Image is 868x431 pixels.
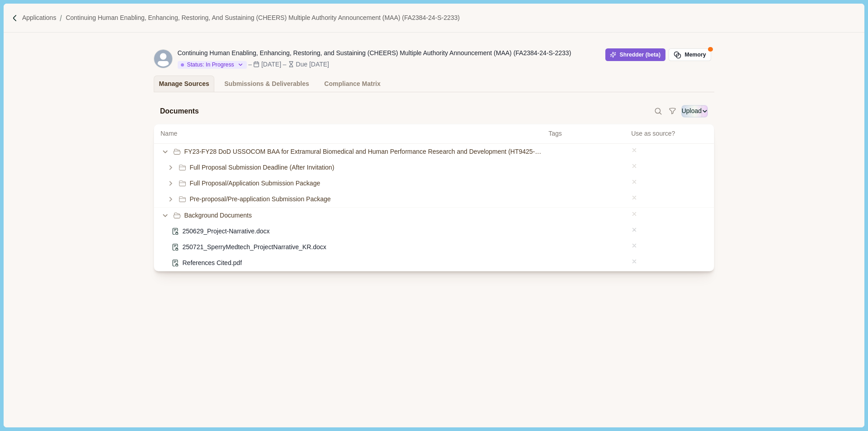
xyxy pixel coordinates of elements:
[190,179,321,188] span: Full Proposal/Application Submission Package
[261,60,281,69] div: [DATE]
[219,76,315,92] a: Submissions & Deliverables
[159,76,209,92] div: Manage Sources
[154,50,172,68] svg: avatar
[154,76,214,92] a: Manage Sources
[183,227,270,236] span: 250629_Project-Narrative.docx
[56,14,66,22] img: Forward slash icon
[22,13,57,23] a: Applications
[669,48,711,61] button: Memory
[682,106,702,116] button: Upload
[181,61,234,69] div: Status: In Progress
[184,147,542,156] span: FY23-FY28 DoD USSOCOM BAA for Extramural Biomedical and Human Performance Research and Developmen...
[702,109,708,114] button: See more options
[190,163,335,172] span: Full Proposal Submission Deadline (After Invitation)
[296,60,329,69] div: Due [DATE]
[160,129,177,138] span: Name
[224,76,309,92] div: Submissions & Deliverables
[631,129,675,138] span: Use as source?
[183,242,326,252] span: 250721_SperryMedtech_ProjectNarrative_KR.docx
[11,14,19,22] img: Forward slash icon
[283,60,287,69] div: –
[605,48,665,61] button: Shredder (beta)
[548,129,625,138] span: Tags
[319,76,386,92] a: Compliance Matrix
[178,61,247,69] button: Status: In Progress
[324,76,380,92] div: Compliance Matrix
[66,13,460,23] a: Continuing Human Enabling, Enhancing, Restoring, and Sustaining (CHEERS) Multiple Authority Annou...
[248,60,252,69] div: –
[160,106,199,117] span: Documents
[184,211,252,220] span: Background Documents
[190,194,331,204] span: Pre-proposal/Pre-application Submission Package
[178,48,571,58] div: Continuing Human Enabling, Enhancing, Restoring, and Sustaining (CHEERS) Multiple Authority Annou...
[183,258,242,268] span: References Cited.pdf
